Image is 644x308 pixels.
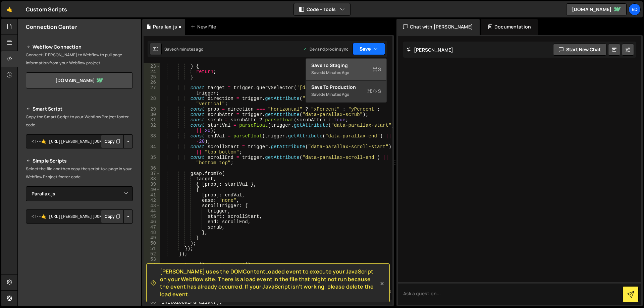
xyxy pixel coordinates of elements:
[144,64,160,69] div: 23
[144,107,160,112] div: 29
[306,59,386,80] button: Save to StagingS Saved4 minutes ago
[26,113,133,129] p: Copy the Smart Script to your Webflow Project footer code.
[144,96,160,107] div: 28
[144,278,160,284] div: 57
[306,80,386,102] button: Save to ProductionS Saved4 minutes ago
[323,70,349,75] div: 4 minutes ago
[144,192,160,198] div: 41
[373,66,381,73] span: S
[153,23,177,30] div: Parallax.js
[101,134,133,148] div: Button group with nested dropdown
[566,3,627,15] a: [DOMAIN_NAME]
[144,289,160,300] div: 59
[303,46,348,52] div: Dev and prod in sync
[1,1,18,17] a: 🤙
[144,300,160,305] div: 60
[26,72,133,88] a: [DOMAIN_NAME]
[26,134,133,148] textarea: <!--🤙 [URL][PERSON_NAME][DOMAIN_NAME]> <script>document.addEventListener("DOMContentLoaded", func...
[144,112,160,117] div: 30
[144,198,160,203] div: 42
[144,133,160,144] div: 33
[396,19,480,35] div: Chat with [PERSON_NAME]
[144,262,160,267] div: 54
[26,51,133,67] p: Connect [PERSON_NAME] to Webflow to pull page information from your Webflow project
[144,273,160,278] div: 56
[144,267,160,273] div: 55
[144,117,160,123] div: 31
[144,214,160,219] div: 45
[26,157,133,165] h2: Simple Scripts
[144,203,160,208] div: 43
[144,166,160,171] div: 36
[144,187,160,192] div: 40
[26,209,133,224] textarea: <!--🤙 [URL][PERSON_NAME][DOMAIN_NAME]> <script>document.addEventListener("DOMContentLoaded", func...
[26,43,133,51] h2: Webflow Connection
[144,85,160,96] div: 27
[160,268,379,298] span: [PERSON_NAME] uses the DOMContentLoaded event to execute your JavaScript on your Webflow site. Th...
[101,209,124,224] button: Copy
[144,230,160,235] div: 48
[553,44,606,56] button: Start new chat
[144,241,160,246] div: 50
[629,3,641,15] a: Ed
[26,105,133,113] h2: Smart Script
[26,5,67,13] div: Custom Scripts
[353,43,385,55] button: Save
[144,284,160,289] div: 58
[144,171,160,176] div: 37
[101,134,124,148] button: Copy
[144,182,160,187] div: 39
[144,80,160,85] div: 26
[26,23,77,30] h2: Connection Center
[481,19,538,35] div: Documentation
[407,47,453,53] h2: [PERSON_NAME]
[144,176,160,182] div: 38
[191,23,219,30] div: New File
[144,123,160,133] div: 32
[144,74,160,80] div: 25
[144,251,160,257] div: 52
[144,235,160,241] div: 49
[26,235,133,295] iframe: YouTube video player
[26,165,133,181] p: Select the file and then copy the script to a page in your Webflow Project footer code.
[311,90,381,99] div: Saved
[101,209,133,224] div: Button group with nested dropdown
[144,69,160,74] div: 24
[323,91,349,97] div: 4 minutes ago
[176,46,203,52] div: 4 minutes ago
[144,208,160,214] div: 44
[294,3,350,15] button: Code + Tools
[144,155,160,166] div: 35
[311,69,381,77] div: Saved
[311,84,381,90] div: Save to Production
[144,225,160,230] div: 47
[311,62,381,69] div: Save to Staging
[144,144,160,155] div: 34
[144,257,160,262] div: 53
[144,219,160,225] div: 46
[367,88,381,95] span: S
[164,46,203,52] div: Saved
[144,246,160,251] div: 51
